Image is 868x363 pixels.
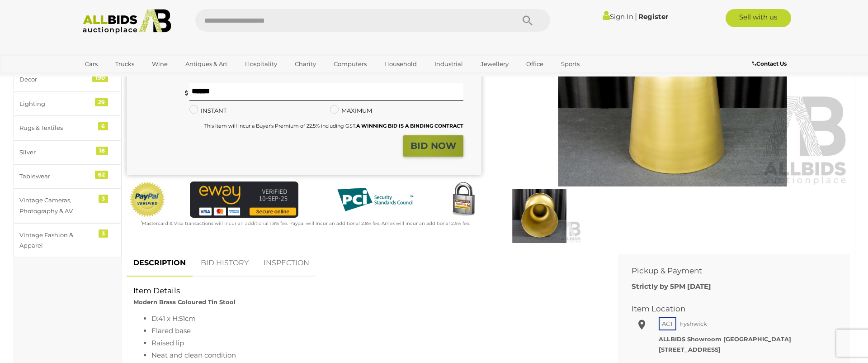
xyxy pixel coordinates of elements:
[356,123,463,129] b: A WINNING BID IS A BINDING CONTRACT
[151,312,598,325] li: D:41 x H:51cm
[752,59,789,69] a: Contact Us
[189,105,226,116] label: INSTANT
[19,74,94,85] div: Decor
[99,195,108,203] div: 3
[520,57,549,72] a: Office
[445,181,481,218] img: Secured by Rapid SSL
[98,122,108,130] div: 6
[726,9,791,27] a: Sell with us
[19,123,94,133] div: Rugs & Textiles
[14,140,122,164] a: Silver 18
[96,147,108,155] div: 18
[14,67,122,91] a: Decor 190
[190,181,298,218] img: eWAY Payment Gateway
[752,60,787,67] b: Contact Us
[330,181,420,218] img: PCI DSS compliant
[378,57,423,72] a: Household
[659,335,791,343] strong: ALLBIDS Showroom [GEOGRAPHIC_DATA]
[151,325,598,337] li: Flared base
[14,116,122,140] a: Rugs & Textiles 6
[635,11,637,21] span: |
[289,57,322,72] a: Charity
[194,250,255,277] a: BID HISTORY
[79,57,104,72] a: Cars
[95,98,108,106] div: 29
[19,99,94,109] div: Lighting
[127,250,193,277] a: DESCRIPTION
[475,57,514,72] a: Jewellery
[146,57,174,72] a: Wine
[403,135,463,157] button: BID NOW
[257,250,316,277] a: INSPECTION
[330,105,372,116] label: MAXIMUM
[659,317,676,330] span: ACT
[92,74,108,82] div: 190
[638,12,668,21] a: Register
[555,57,585,72] a: Sports
[14,92,122,116] a: Lighting 29
[14,223,122,258] a: Vintage Fashion & Apparel 3
[659,346,721,353] strong: [STREET_ADDRESS]
[95,171,108,179] div: 62
[99,229,108,238] div: 3
[19,230,94,251] div: Vintage Fashion & Apparel
[179,57,233,72] a: Antiques & Art
[19,195,94,216] div: Vintage Cameras, Photography & AV
[79,72,155,86] a: [GEOGRAPHIC_DATA]
[505,9,550,32] button: Search
[19,147,94,158] div: Silver
[239,57,283,72] a: Hospitality
[133,287,598,295] h2: Item Details
[19,171,94,181] div: Tablewear
[14,164,122,188] a: Tablewear 62
[151,337,598,349] li: Raised lip
[328,57,373,72] a: Computers
[14,188,122,223] a: Vintage Cameras, Photography & AV 3
[632,267,823,275] h2: Pickup & Payment
[410,140,456,151] strong: BID NOW
[603,12,633,21] a: Sign In
[429,57,469,72] a: Industrial
[141,220,470,226] small: Mastercard & Visa transactions will incur an additional 1.9% fee. Paypal will incur an additional...
[678,318,709,330] span: Fyshwick
[204,123,463,129] small: This Item will incur a Buyer's Premium of 22.5% including GST.
[632,282,711,291] b: Strictly by 5PM [DATE]
[497,189,581,243] img: Modern Brass Coloured Tin Stool
[109,57,140,72] a: Trucks
[129,181,166,218] img: Official PayPal Seal
[151,349,598,361] li: Neat and clean condition
[78,9,176,34] img: Allbids.com.au
[632,305,823,313] h2: Item Location
[133,298,236,306] strong: Modern Brass Coloured Tin Stool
